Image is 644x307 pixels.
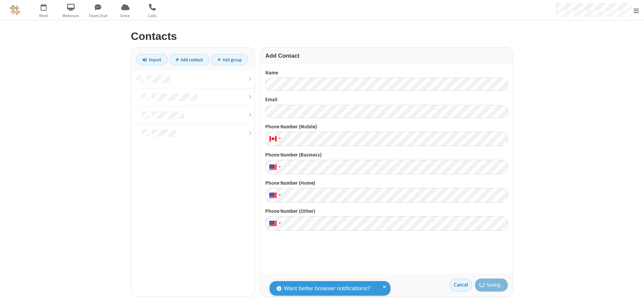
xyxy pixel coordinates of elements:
[140,13,165,19] span: Calls
[265,216,283,231] div: United States: + 1
[211,54,248,65] a: Add group
[265,123,508,131] label: Phone Number (Mobile)
[86,13,111,19] span: Team Chat
[136,54,168,65] a: Import
[113,13,138,19] span: Drive
[131,30,513,42] h2: Contacts
[265,69,508,77] label: Name
[265,179,508,187] label: Phone Number (Home)
[10,5,20,15] img: QA Selenium DO NOT DELETE OR CHANGE
[449,279,472,292] a: Cancel
[31,13,56,19] span: Meet
[58,13,84,19] span: Webinars
[265,96,508,104] label: Email
[487,281,503,289] span: Saving...
[265,132,283,146] div: Canada: + 1
[265,188,283,202] div: United States: + 1
[265,53,508,59] h3: Add Contact
[284,284,370,293] span: Want better browser notifications?
[169,54,210,65] a: Add contact
[265,207,508,215] label: Phone Number (Other)
[265,160,283,174] div: United States: + 1
[475,279,508,292] button: Saving...
[265,151,508,159] label: Phone Number (Business)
